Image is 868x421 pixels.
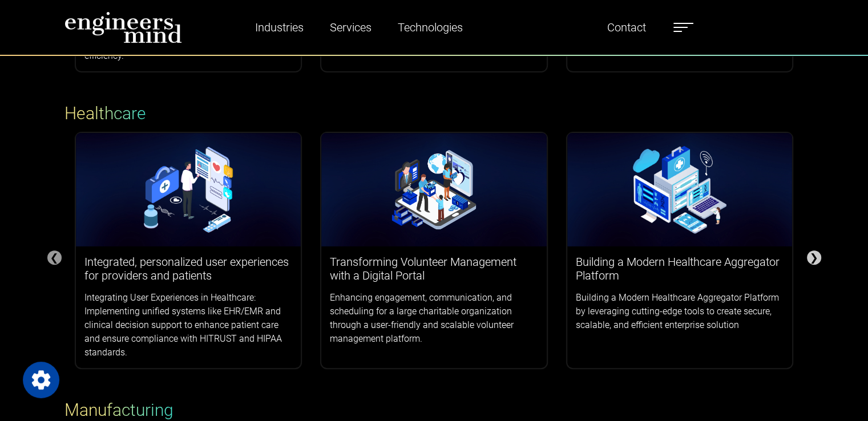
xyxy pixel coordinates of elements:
[76,133,301,247] img: logos
[76,133,301,369] a: Integrated, personalized user experiences for providers and patientsIntegrating User Experiences ...
[64,400,173,420] span: Manufacturing
[325,14,376,41] a: Services
[330,291,538,346] p: Enhancing engagement, communication, and scheduling for a large charitable organization through a...
[84,255,293,282] h3: Integrated, personalized user experiences for providers and patients
[576,291,784,332] p: Building a Modern Healthcare Aggregator Platform by leveraging cutting-edge tools to create secur...
[84,291,293,359] p: Integrating User Experiences in Healthcare: Implementing unified systems like EHR/EMR and clinica...
[321,133,547,247] img: logos
[330,255,538,282] h3: Transforming Volunteer Management with a Digital Portal
[47,250,62,265] div: ❮
[64,11,182,43] img: logo
[393,14,467,41] a: Technologies
[807,250,821,265] div: ❯
[603,14,651,41] a: Contact
[567,133,793,341] a: Building a Modern Healthcare Aggregator PlatformBuilding a Modern Healthcare Aggregator Platform ...
[64,103,146,123] span: Healthcare
[576,255,784,282] h3: Building a Modern Healthcare Aggregator Platform
[567,133,793,247] img: logos
[251,14,308,41] a: Industries
[321,133,547,355] a: Transforming Volunteer Management with a Digital PortalEnhancing engagement, communication, and s...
